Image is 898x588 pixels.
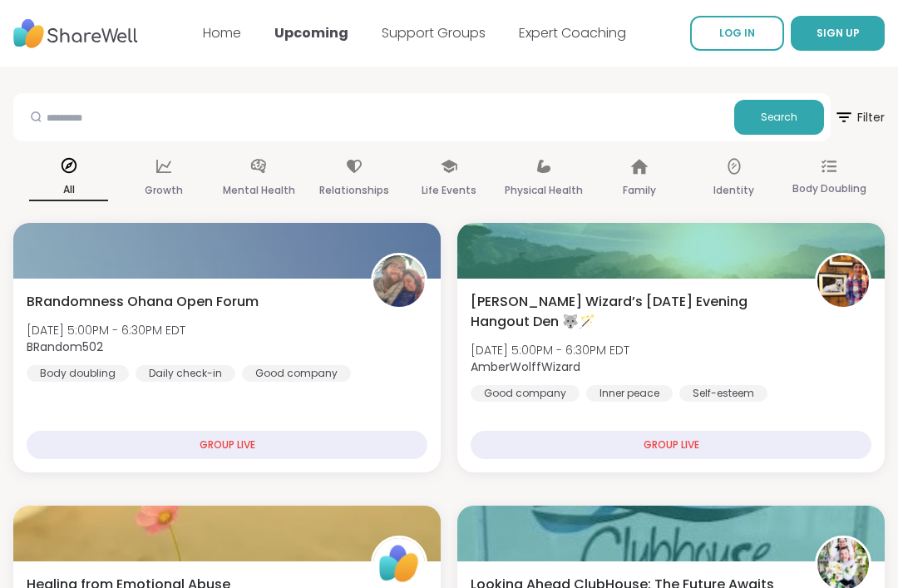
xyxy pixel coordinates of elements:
span: Filter [834,97,885,137]
p: Body Doubling [792,179,866,199]
button: Filter [834,93,885,141]
div: Good company [242,365,351,382]
p: All [29,180,108,201]
div: Daily check-in [136,365,235,382]
b: AmberWolffWizard [471,358,580,375]
p: Relationships [319,180,389,200]
div: Self-esteem [679,385,767,402]
p: Family [623,180,656,200]
img: BRandom502 [373,255,425,307]
a: LOG IN [690,16,784,51]
span: [PERSON_NAME] Wizard’s [DATE] Evening Hangout Den 🐺🪄 [471,292,797,332]
button: SIGN UP [791,16,885,51]
div: GROUP LIVE [27,431,427,459]
span: LOG IN [719,26,755,40]
img: ShareWell Nav Logo [13,11,138,57]
p: Physical Health [505,180,583,200]
a: Upcoming [274,23,348,42]
a: Expert Coaching [519,23,626,42]
p: Mental Health [223,180,295,200]
p: Growth [145,180,183,200]
button: Search [734,100,824,135]
div: Body doubling [27,365,129,382]
a: Home [203,23,241,42]
div: Good company [471,385,580,402]
span: [DATE] 5:00PM - 6:30PM EDT [27,322,185,338]
span: BRandomness Ohana Open Forum [27,292,259,312]
span: [DATE] 5:00PM - 6:30PM EDT [471,342,629,358]
span: Search [761,110,797,125]
img: AmberWolffWizard [817,255,869,307]
p: Life Events [422,180,476,200]
b: BRandom502 [27,338,103,355]
a: Support Groups [382,23,486,42]
span: SIGN UP [817,26,860,40]
div: GROUP LIVE [471,431,871,459]
div: Inner peace [586,385,673,402]
p: Identity [713,180,754,200]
